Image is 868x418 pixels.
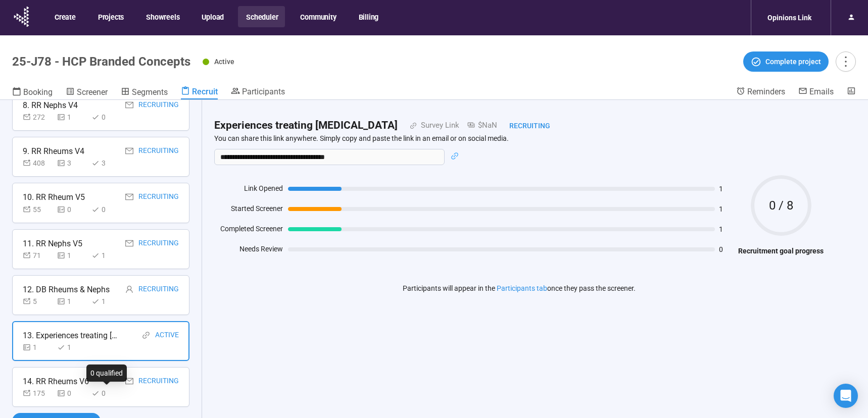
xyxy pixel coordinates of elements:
div: 1 [57,112,87,123]
span: 0 / 8 [751,199,811,212]
div: Started Screener [214,203,283,218]
span: more [839,55,852,68]
div: 14. RR Rheums V6 [23,375,89,388]
a: Participants tab [497,284,547,292]
span: 1 [719,226,733,233]
div: 9. RR Rheums V4 [23,145,84,158]
button: Upload [194,6,231,27]
p: Participants will appear in the once they pass the screener. [403,283,636,294]
span: mail [125,101,133,109]
div: 11. RR Nephs V5 [23,237,82,250]
div: 55 [23,204,53,215]
div: Recruiting [497,120,550,131]
div: 13. Experiences treating [MEDICAL_DATA] [23,329,119,342]
div: Recruiting [138,145,179,158]
div: 0 [91,204,122,215]
div: Active [155,329,179,342]
div: Survey Link [417,120,459,132]
span: Segments [132,87,168,97]
span: Booking [23,87,53,97]
button: more [836,51,856,72]
div: Recruiting [138,99,179,112]
div: Completed Screener [214,223,283,238]
div: 0 [91,112,122,123]
h1: 25-J78 - HCP Branded Concepts [12,55,190,69]
span: mail [125,377,133,385]
div: 272 [23,112,53,123]
button: Community [292,6,343,27]
span: link [398,122,417,129]
div: Opinions Link [761,8,817,27]
span: Emails [809,87,834,96]
h2: Experiences treating [MEDICAL_DATA] [214,117,398,134]
div: 8. RR Nephs V4 [23,99,78,112]
div: 1 [91,296,122,307]
span: Reminders [747,87,785,96]
span: mail [125,239,133,247]
button: Create [46,6,83,27]
div: 12. DB Rheums & Nephs [23,283,110,296]
a: Emails [798,86,834,98]
span: user [125,285,133,293]
div: 1 [57,250,87,261]
div: Recruiting [138,283,179,296]
a: Participants [231,86,285,98]
h4: Recruitment goal progress [738,245,824,256]
div: 3 [57,158,87,169]
button: Projects [90,6,131,27]
span: Recruit [192,87,218,96]
a: Recruit [181,86,218,99]
span: link [451,152,459,160]
div: $NaN [459,120,497,132]
div: 1 [57,342,87,353]
div: Recruiting [138,237,179,250]
div: Open Intercom Messenger [834,384,858,408]
div: 175 [23,388,53,399]
span: Complete project [765,56,821,67]
div: 3 [91,158,122,169]
div: Recruiting [138,375,179,388]
span: Participants [242,87,285,96]
div: 1 [57,296,87,307]
div: 0 [57,204,87,215]
span: link [142,331,150,339]
span: Active [214,58,234,66]
span: 1 [719,185,733,192]
div: 1 [23,342,53,353]
p: You can share this link anywhere. Simply copy and paste the link in an email or on social media. [214,134,824,143]
a: Booking [12,86,53,99]
div: 5 [23,296,53,307]
button: Complete project [743,51,829,72]
span: mail [125,193,133,201]
span: Screener [77,87,108,97]
div: 1 [91,250,122,261]
div: 408 [23,158,53,169]
button: Showreels [138,6,186,27]
button: Scheduler [238,6,285,27]
span: 0 [719,246,733,253]
div: Link Opened [214,183,283,198]
button: Billing [351,6,386,27]
div: 0 qualified [86,364,127,382]
div: 71 [23,250,53,261]
div: 0 [91,388,122,399]
div: Needs Review [214,243,283,258]
span: mail [125,147,133,155]
a: Reminders [736,86,785,98]
div: 0 [57,388,87,399]
a: Screener [66,86,108,99]
a: Segments [121,86,168,99]
div: Recruiting [138,191,179,203]
div: 10. RR Rheum V5 [23,191,85,203]
span: 1 [719,205,733,213]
